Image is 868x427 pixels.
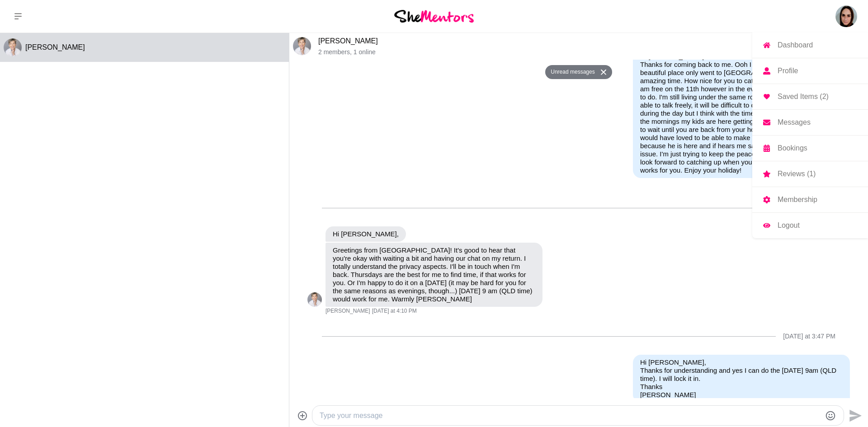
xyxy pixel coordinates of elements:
[778,42,813,49] p: Dashboard
[307,292,322,307] div: Anita Balogh
[325,308,370,315] span: [PERSON_NAME]
[778,67,798,75] p: Profile
[307,292,322,307] img: A
[778,170,816,178] p: Reviews (1)
[394,10,474,22] img: She Mentors Logo
[4,38,22,56] div: Anita Balogh
[333,230,399,238] p: Hi [PERSON_NAME],
[372,308,417,315] time: 2025-08-30T04:10:31.143Z
[320,410,821,421] textarea: Type your message
[835,5,857,27] a: Natalie WalshDashboardProfileSaved Items (2)MessagesBookingsReviews (1)MembershipLogout
[752,161,868,187] a: Reviews (1)
[844,405,864,426] button: Send
[778,119,811,126] p: Messages
[4,38,22,56] img: A
[778,196,817,203] p: Membership
[293,37,311,55] img: A
[752,84,868,109] a: Saved Items (2)
[545,65,597,80] button: Unread messages
[318,48,846,56] p: 2 members , 1 online
[835,5,857,27] img: Natalie Walsh
[783,333,835,340] div: [DATE] at 3:47 PM
[752,33,868,58] a: Dashboard
[752,58,868,84] a: Profile
[640,358,843,399] p: Hi [PERSON_NAME], Thanks for understanding and yes I can do the [DATE] 9am (QLD time). I will loc...
[333,246,535,303] p: Greetings from [GEOGRAPHIC_DATA]! It's good to hear that you're okay with waiting a bit and havin...
[752,136,868,161] a: Bookings
[293,37,311,55] div: Anita Balogh
[825,410,836,421] button: Emoji picker
[640,52,843,174] p: Hi [PERSON_NAME], Thanks for coming back to me. Ooh I love [GEOGRAPHIC_DATA], beautiful place onl...
[25,43,85,51] span: [PERSON_NAME]
[318,37,378,45] a: [PERSON_NAME]
[752,110,868,135] a: Messages
[778,145,807,152] p: Bookings
[778,93,829,100] p: Saved Items (2)
[778,222,800,229] p: Logout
